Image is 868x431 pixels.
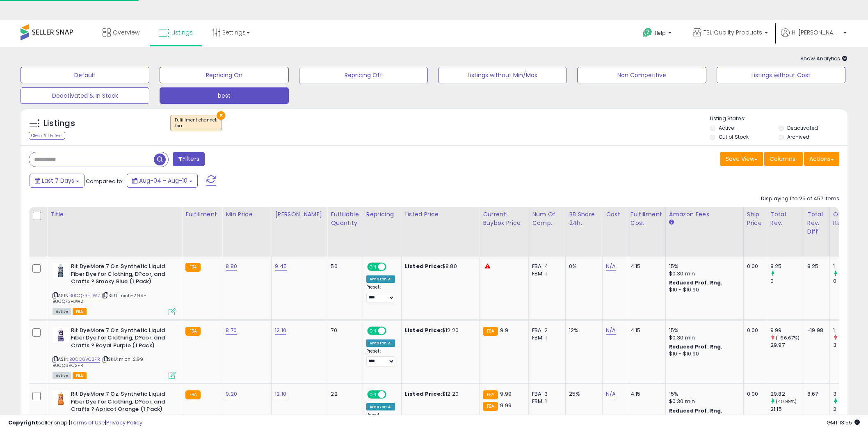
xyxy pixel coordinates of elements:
[71,327,171,352] b: Rit DyeMore 7 Oz. Synthetic Liquid Fiber Dye for Clothing, D?cor, and Crafts ? Royal Purple (1 Pack)
[438,67,567,83] button: Listings without Min/Max
[71,390,171,415] b: Rit DyeMore 7 Oz. Synthetic Liquid Fiber Dye for Clothing, D?cor, and Crafts ? Apricot Orange (1 ...
[833,327,866,334] div: 1
[69,292,101,299] a: B0CQ73HJWZ
[669,219,674,226] small: Amazon Fees.
[669,351,737,358] div: $10 - $10.90
[53,390,69,407] img: 41Dkdzyw06L._SL40_.jpg
[206,20,256,45] a: Settings
[719,133,749,140] label: Out of Stock
[366,339,395,347] div: Amazon AI
[331,327,356,334] div: 70
[569,327,596,334] div: 12%
[630,263,659,270] div: 4.15
[719,124,734,131] label: Active
[669,287,737,293] div: $10 - $10.90
[50,210,178,219] div: Title
[42,177,74,185] span: Last 7 Days
[606,262,616,271] a: N/A
[770,406,804,413] div: 21.15
[275,326,286,335] a: 12.10
[299,67,428,83] button: Repricing Off
[807,327,823,334] div: -19.98
[669,343,723,350] b: Reduced Prof. Rng.
[720,152,763,166] button: Save View
[368,391,378,398] span: ON
[53,327,69,343] img: 41PM8+CeVvL._SL40_.jpg
[833,263,866,270] div: 1
[185,327,201,336] small: FBA
[669,210,740,219] div: Amazon Fees
[710,115,847,123] p: Listing States:
[532,390,559,398] div: FBA: 3
[747,390,761,398] div: 0.00
[173,152,205,166] button: Filters
[770,390,804,398] div: 29.82
[127,174,198,188] button: Aug-04 - Aug-10
[366,348,395,367] div: Preset:
[630,210,662,227] div: Fulfillment Cost
[368,327,378,334] span: ON
[747,263,761,270] div: 0.00
[385,264,398,271] span: OFF
[366,275,395,283] div: Amazon AI
[642,28,653,38] i: Get Help
[776,335,799,341] small: (-66.67%)
[669,390,737,398] div: 15%
[160,67,288,83] button: Repricing On
[792,28,841,37] span: Hi [PERSON_NAME]
[86,178,123,186] span: Compared to:
[483,390,498,399] small: FBA
[71,263,171,288] b: Rit DyeMore 7 Oz. Synthetic Liquid Fiber Dye for Clothing, D?cor, and Crafts ? Smoky Blue (1 Pack)
[636,21,680,47] a: Help
[43,118,75,129] h5: Listings
[833,210,863,227] div: Ordered Items
[483,210,525,227] div: Current Buybox Price
[804,152,839,166] button: Actions
[175,123,217,129] div: fba
[405,326,442,334] b: Listed Price:
[781,28,847,47] a: Hi [PERSON_NAME]
[833,390,866,398] div: 3
[53,263,176,314] div: ASIN:
[704,28,762,37] span: TSL Quality Products
[217,111,225,120] button: ×
[770,327,804,334] div: 9.99
[532,327,559,334] div: FBA: 2
[532,263,559,270] div: FBA: 4
[366,403,395,410] div: Amazon AI
[532,270,559,277] div: FBM: 1
[106,419,142,426] a: Privacy Policy
[21,67,149,83] button: Default
[175,117,217,129] span: Fulfillment channel :
[747,210,763,227] div: Ship Price
[171,28,193,37] span: Listings
[770,342,804,349] div: 29.97
[226,262,237,271] a: 8.80
[770,210,800,227] div: Total Rev.
[73,308,87,315] span: FBA
[669,327,737,334] div: 15%
[717,67,845,83] button: Listings without Cost
[787,133,809,140] label: Archived
[606,390,616,398] a: N/A
[669,398,737,405] div: $0.30 min
[483,402,498,411] small: FBA
[96,20,146,45] a: Overview
[655,30,666,37] span: Help
[669,279,723,286] b: Reduced Prof. Rng.
[275,210,324,219] div: [PERSON_NAME]
[139,177,187,185] span: Aug-04 - Aug-10
[532,210,562,227] div: Num of Comp.
[331,263,356,270] div: 56
[185,390,201,399] small: FBA
[368,264,378,271] span: ON
[500,401,512,409] span: 9.99
[226,326,237,335] a: 8.70
[30,174,85,188] button: Last 7 Days
[833,277,866,285] div: 0
[687,20,774,47] a: TSL Quality Products
[483,327,498,336] small: FBA
[185,263,201,272] small: FBA
[606,326,616,335] a: N/A
[807,390,823,398] div: 8.67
